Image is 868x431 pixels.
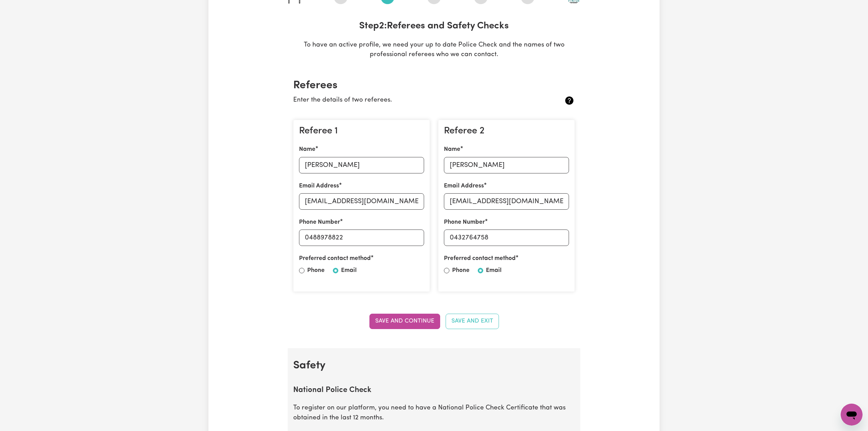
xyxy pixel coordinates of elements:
h3: Referee 2 [444,126,569,137]
iframe: Button to launch messaging window [841,404,863,426]
label: Email [341,266,357,275]
label: Phone [307,266,325,275]
label: Name [444,145,460,154]
label: Email Address [299,182,339,191]
button: Save and Exit [446,314,499,329]
label: Name [299,145,315,154]
h2: Referees [293,79,575,92]
label: Preferred contact method [299,254,371,263]
p: Enter the details of two referees. [293,95,528,105]
h2: National Police Check [293,386,575,395]
label: Phone [452,266,470,275]
label: Email Address [444,182,484,191]
label: Phone Number [444,218,485,227]
h2: Safety [293,359,575,372]
p: To register on our platform, you need to have a National Police Check Certificate that was obtain... [293,403,575,423]
label: Preferred contact method [444,254,516,263]
label: Email [486,266,502,275]
h3: Referee 1 [299,126,424,137]
p: To have an active profile, we need your up to date Police Check and the names of two professional... [288,40,580,60]
h3: Step 2 : Referees and Safety Checks [288,21,580,32]
label: Phone Number [299,218,340,227]
button: Save and Continue [369,314,440,329]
